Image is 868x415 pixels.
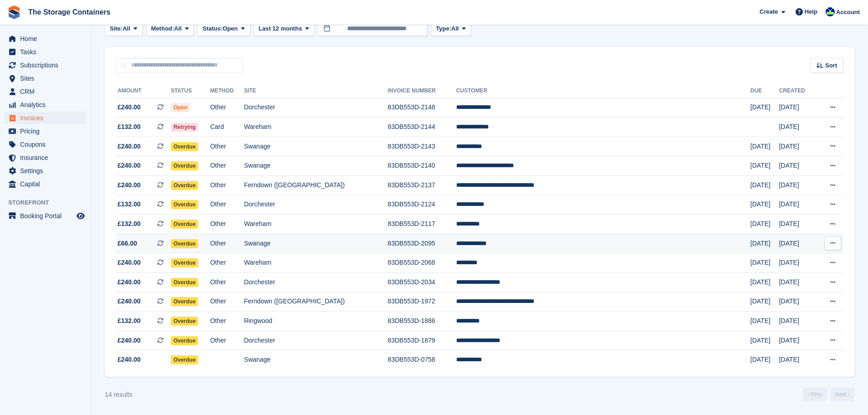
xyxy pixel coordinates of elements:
span: Overdue [171,336,199,345]
th: Created [779,84,816,98]
span: Overdue [171,355,199,364]
td: Other [210,98,244,118]
td: Ringwood [244,312,387,331]
button: Site: All [105,21,143,36]
span: £66.00 [118,239,137,248]
th: Site [244,84,387,98]
span: Overdue [171,200,199,209]
td: Other [210,137,244,156]
a: menu [5,72,86,85]
span: All [123,24,130,33]
td: Other [210,273,244,292]
th: Amount [116,84,171,98]
th: Invoice Number [388,84,456,98]
span: Retrying [171,123,199,132]
td: [DATE] [779,215,816,234]
a: menu [5,151,86,164]
span: £240.00 [118,336,141,345]
span: £240.00 [118,142,141,151]
td: [DATE] [779,234,816,253]
td: [DATE] [779,156,816,176]
td: Swanage [244,350,387,369]
td: 83DB553D-2137 [388,176,456,195]
span: Overdue [171,142,199,151]
td: 83DB553D-2095 [388,234,456,253]
nav: Page [801,388,856,401]
td: [DATE] [750,137,779,156]
a: menu [5,178,86,190]
div: 14 results [105,390,133,400]
td: Other [210,195,244,215]
td: [DATE] [779,292,816,312]
span: £240.00 [118,277,141,287]
td: 83DB553D-2143 [388,137,456,156]
td: [DATE] [750,273,779,292]
span: Settings [20,164,75,177]
span: Analytics [20,98,75,111]
td: Wareham [244,118,387,137]
a: menu [5,46,86,58]
span: Last 12 months [259,24,302,33]
span: Storefront [8,198,91,207]
a: The Storage Containers [25,5,114,20]
td: [DATE] [779,118,816,137]
span: Pricing [20,125,75,138]
td: Other [210,253,244,273]
a: Previous [803,388,827,401]
button: Type: All [431,21,471,36]
span: Open [171,103,190,112]
td: [DATE] [750,195,779,215]
td: [DATE] [779,137,816,156]
a: menu [5,125,86,138]
button: Method: All [146,21,194,36]
td: Wareham [244,253,387,273]
span: £240.00 [118,180,141,190]
span: £240.00 [118,297,141,306]
td: [DATE] [750,215,779,234]
a: menu [5,98,86,111]
td: 83DB553D-2124 [388,195,456,215]
a: menu [5,112,86,124]
td: Other [210,215,244,234]
span: Site: [110,24,123,33]
img: stora-icon-8386f47178a22dfd0bd8f6a31ec36ba5ce8667c1dd55bd0f319d3a0aa187defe.svg [7,5,21,19]
span: Open [223,24,238,33]
span: £240.00 [118,355,141,364]
span: Overdue [171,161,199,170]
td: [DATE] [779,350,816,369]
span: CRM [20,85,75,98]
span: All [174,24,182,33]
span: Overdue [171,239,199,248]
span: Method: [151,24,175,33]
td: 83DB553D-2117 [388,215,456,234]
span: Create [760,7,778,16]
td: Ferndown ([GEOGRAPHIC_DATA]) [244,292,387,312]
td: Dorchester [244,331,387,350]
span: Insurance [20,151,75,164]
span: Invoices [20,112,75,124]
td: 83DB553D-2034 [388,273,456,292]
span: Help [805,7,817,16]
span: Booking Portal [20,210,75,222]
td: Dorchester [244,273,387,292]
td: [DATE] [750,234,779,253]
td: Wareham [244,215,387,234]
td: 83DB553D-1972 [388,292,456,312]
span: All [451,24,459,33]
td: [DATE] [779,312,816,331]
span: Subscriptions [20,59,75,72]
td: [DATE] [750,156,779,176]
td: [DATE] [779,195,816,215]
td: [DATE] [779,331,816,350]
td: [DATE] [750,350,779,369]
a: menu [5,32,86,45]
td: [DATE] [750,98,779,118]
td: [DATE] [750,176,779,195]
td: [DATE] [779,98,816,118]
th: Due [750,84,779,98]
span: £132.00 [118,200,141,209]
td: 83DB553D-1879 [388,331,456,350]
td: 83DB553D-2140 [388,156,456,176]
span: Overdue [171,181,199,190]
img: Stacy Williams [826,7,835,16]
